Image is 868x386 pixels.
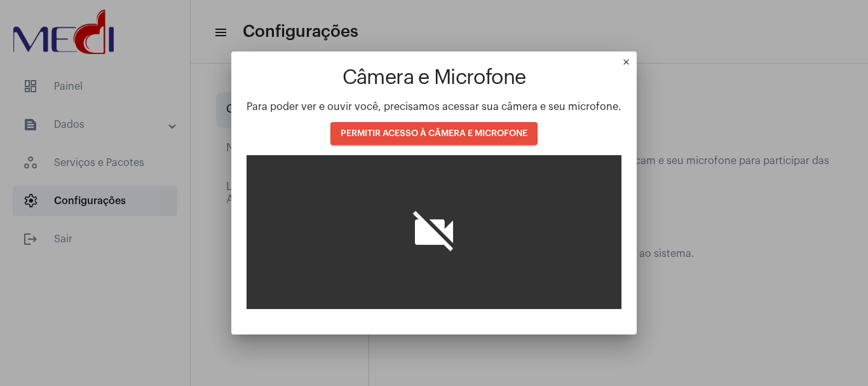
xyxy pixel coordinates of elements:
[621,57,637,72] mat-icon: close
[409,207,459,258] i: videocam_off
[341,129,527,138] span: PERMITIR ACESSO À CÂMERA E MICROFONE
[247,102,621,112] span: Para poder ver e ouvir você, precisamos acessar sua câmera e seu microfone.
[247,67,621,89] h1: Câmera e Microfone
[330,122,538,145] button: PERMITIR ACESSO À CÂMERA E MICROFONE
